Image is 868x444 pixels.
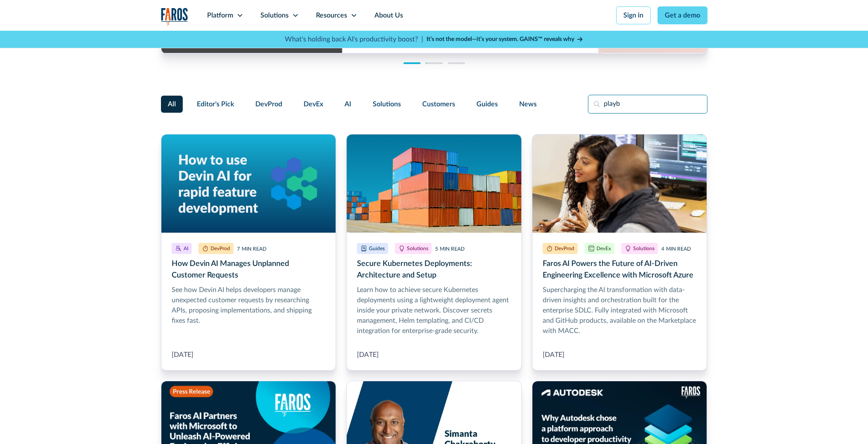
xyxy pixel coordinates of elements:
span: All [168,99,176,109]
span: News [519,99,537,109]
span: Solutions [373,99,401,109]
span: Guides [476,99,498,109]
strong: It’s not the model—it’s your system. GAINS™ reveals why [427,36,574,42]
span: Customers [422,99,455,109]
a: Get a demo [658,6,707,24]
a: It’s not the model—it’s your system. GAINS™ reveals why [427,35,584,44]
div: Resources [316,10,347,20]
input: Search resources [588,95,707,114]
span: DevEx [304,99,323,109]
a: How Devin AI Manages Unplanned Customer Requests [161,134,336,371]
a: home [161,8,188,25]
p: What's holding back AI's productivity boost? | [285,34,423,44]
span: DevProd [255,99,282,109]
form: Filter Form [161,95,707,114]
a: Secure Kubernetes Deployments: Architecture and Setup [346,134,522,371]
div: Platform [207,10,233,20]
img: Multi-colored shipping containers representing Kubernetes [347,134,521,233]
img: Text: How to use Devin AI for rapid feature development, on right is Devin AI logo, all on gradie... [161,134,336,233]
a: Faros AI Powers the Future of AI-Driven Engineering Excellence with Microsoft Azure [532,134,707,371]
span: AI [345,99,351,109]
img: Developers chatting in office setting [532,134,707,233]
a: Sign in [616,6,651,24]
div: Solutions [260,10,289,20]
span: Editor's Pick [197,99,234,109]
img: Logo of the analytics and reporting company Faros. [161,8,188,25]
